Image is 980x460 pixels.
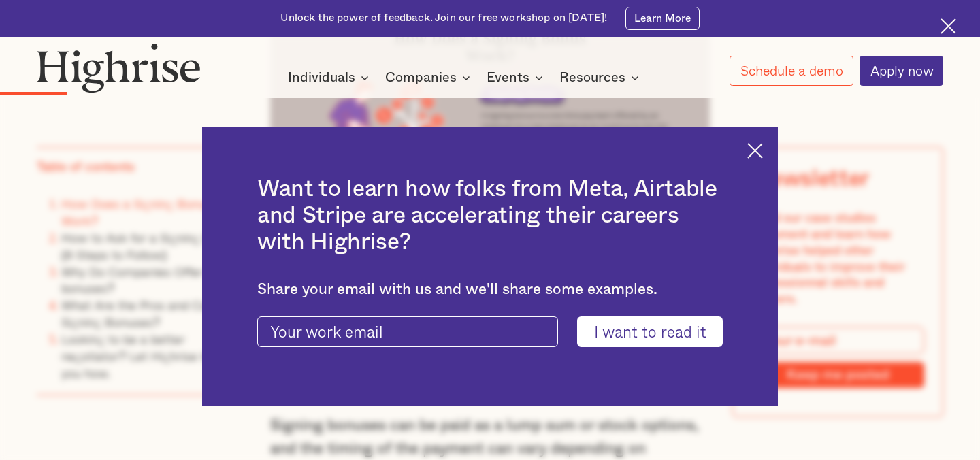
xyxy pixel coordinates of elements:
a: Schedule a demo [730,56,853,86]
div: Individuals [288,69,355,86]
img: Cross icon [941,18,956,34]
input: Your work email [257,316,558,347]
div: Individuals [288,69,373,86]
div: Events [487,69,529,86]
div: Resources [559,69,643,86]
div: Events [487,69,547,86]
img: Cross icon [747,143,763,159]
div: Share your email with us and we'll share some examples. [257,280,723,299]
div: Resources [559,69,625,86]
div: Companies [385,69,457,86]
input: I want to read it [577,316,723,347]
form: current-ascender-blog-article-modal-form [257,316,723,347]
div: Unlock the power of feedback. Join our free workshop on [DATE]! [280,11,607,25]
img: Highrise logo [37,43,201,93]
a: Learn More [625,7,699,31]
h2: Want to learn how folks from Meta, Airtable and Stripe are accelerating their careers with Highrise? [257,176,723,256]
div: Companies [385,69,474,86]
a: Apply now [860,56,943,86]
